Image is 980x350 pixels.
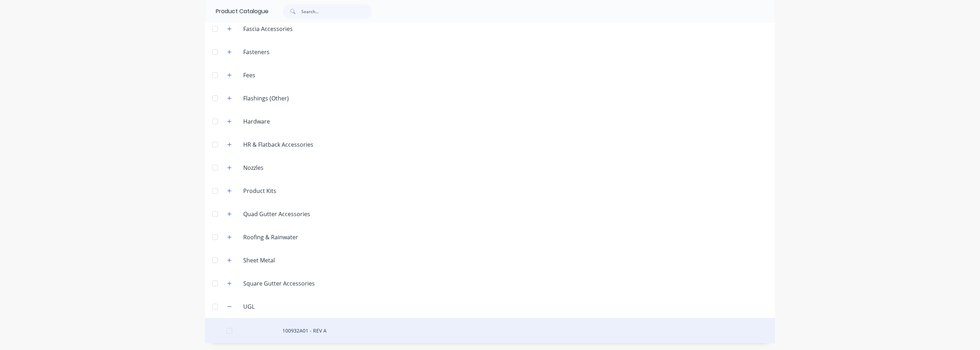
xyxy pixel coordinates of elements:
[301,4,372,19] input: Search...
[238,163,269,172] div: Nozzles
[205,318,775,343] div: 100932A01 - REV A
[238,233,304,241] div: Roofing & Rainwater
[238,117,276,126] div: Hardware
[238,279,320,288] div: Square Gutter Accessories
[238,302,260,311] div: UGL
[238,256,281,265] div: Sheet Metal
[238,140,319,149] div: HR & Flatback Accessories
[238,94,294,103] div: Flashings (Other)
[238,25,298,33] div: Fascia Accessories
[238,71,261,79] div: Fees
[238,48,275,56] div: Fasteners
[238,210,316,218] div: Quad Gutter Accessories
[238,187,282,195] div: Product Kits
